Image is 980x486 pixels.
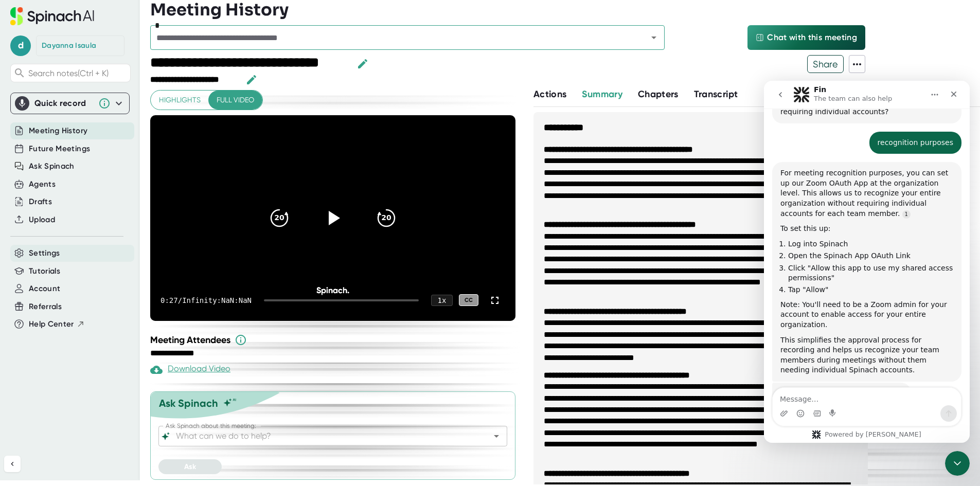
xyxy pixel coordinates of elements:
button: Drafts [29,196,52,208]
button: Chapters [638,87,679,101]
button: Highlights [151,91,209,110]
div: Dayanna Isaula [42,41,96,50]
span: d [10,35,31,56]
div: Download Video [150,364,230,376]
button: Future Meetings [29,143,90,155]
span: Help Center [29,318,74,330]
span: Actions [533,88,566,100]
button: Settings [29,247,60,259]
iframe: Intercom live chat [764,81,970,443]
button: Transcript [694,87,738,101]
span: Share [808,55,843,73]
span: Ask [184,462,196,471]
div: Meeting Attendees [150,334,521,346]
span: Search notes (Ctrl + K) [28,68,128,78]
span: Highlights [159,94,201,106]
div: Quick record [15,93,125,114]
button: Chat with this meeting [747,25,865,50]
button: Open [489,429,504,443]
div: 1 x [431,295,453,306]
iframe: Intercom live chat [945,451,970,476]
button: Upload [29,214,55,226]
span: Chapters [638,88,679,100]
div: CC [459,294,478,306]
button: Share [807,55,844,73]
button: Agents [29,178,56,190]
button: Ask Spinach [29,160,75,172]
button: Account [29,283,60,295]
input: What can we do to help? [174,429,474,443]
span: Transcript [694,88,738,100]
button: Tutorials [29,265,60,277]
button: Meeting History [29,125,87,137]
button: Collapse sidebar [4,456,21,472]
div: Quick record [34,98,93,109]
button: Open [647,30,661,45]
span: Chat with this meeting [767,31,857,44]
button: Ask [158,459,222,474]
button: Summary [582,87,622,101]
span: Summary [582,88,622,100]
div: 0:27 / Infinity:NaN:NaN [161,296,252,304]
span: Full video [217,94,254,106]
button: Help Center [29,318,85,330]
button: Referrals [29,301,62,313]
div: Spinach. [187,285,479,295]
button: Actions [533,87,566,101]
button: Full video [208,91,262,110]
div: Ask Spinach [159,397,218,409]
